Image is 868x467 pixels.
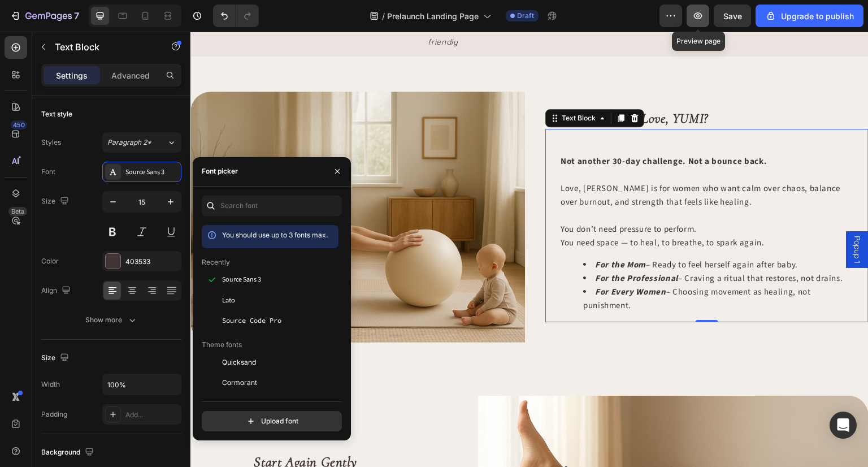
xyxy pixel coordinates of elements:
span: Quicksand [222,357,256,367]
span: Draft [517,11,534,21]
div: Styles [41,137,61,148]
p: Theme fonts [202,340,242,350]
li: – Choosing movement as healing, not punishment. [393,254,658,281]
span: You should use up to 3 fonts max. [222,231,328,239]
div: Font picker [202,166,238,176]
strong: Not another 30-day challenge. Not a bounce back. [370,124,577,136]
p: 7 [74,9,79,23]
span: Source Code Pro [222,315,281,326]
div: Width [41,379,60,390]
div: Padding [41,409,67,420]
div: Add... [125,410,179,420]
p: Love, [PERSON_NAME] is for women who want calm over chaos, balance over burnout, and strength tha... [370,150,658,178]
button: Upgrade to publish [756,5,863,27]
li: – Craving a ritual that restores, not drains. [393,240,658,254]
span: Popup 1 [661,204,672,232]
span: Cormorant [222,378,257,388]
div: Align [41,283,73,299]
input: Auto [103,374,181,395]
p: Text Block [55,40,151,54]
span: Prelaunch Landing Page [387,10,479,22]
span: Paragraph 2* [107,137,151,148]
div: Color [41,256,59,266]
div: Size [41,351,71,366]
strong: For the Professional [405,241,488,253]
div: 403533 [125,257,179,267]
button: Upload font [202,411,342,431]
div: Text style [41,109,72,119]
div: Background [41,445,96,460]
div: Show more [85,314,138,326]
div: Text Block [369,81,407,92]
p: You don’t need pressure to perform. You need space — to heal, to breathe, to spark again. [370,178,658,218]
strong: For the Mom [405,227,455,239]
button: Paragraph 2* [102,132,181,153]
li: – Ready to feel herself again after baby. [393,227,658,240]
div: Undo/Redo [213,5,259,27]
div: Beta [8,207,27,216]
strong: For Every Women [405,254,476,266]
span: / [382,10,385,22]
span: Save [723,11,742,21]
button: 7 [5,5,84,27]
div: Source Sans 3 [125,167,179,178]
iframe: Design area [190,32,868,467]
div: Font [41,167,55,177]
button: Save [714,5,751,27]
p: Settings [56,70,88,81]
div: Upload font [245,416,298,427]
div: Open Intercom Messenger [830,412,857,439]
div: Upgrade to publish [765,10,854,22]
div: Size [41,194,71,209]
div: 450 [11,120,27,129]
p: Advanced [111,70,150,81]
input: Search font [202,196,342,216]
span: Source Sans 3 [222,275,261,285]
p: Recently [202,257,230,267]
h2: Why Love, YUMI? [422,77,678,97]
button: Show more [41,310,181,330]
strong: Start Again Gently [63,422,167,439]
span: Lato [222,295,235,305]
